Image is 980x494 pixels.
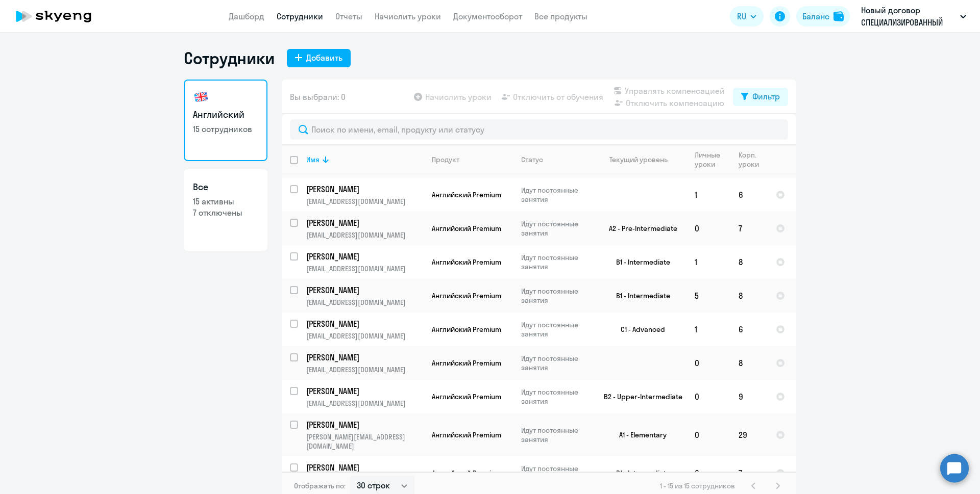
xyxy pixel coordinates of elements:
[521,253,591,271] p: Идут постоянные занятия
[687,279,730,313] td: 5
[306,419,423,430] a: [PERSON_NAME]
[534,11,587,21] a: Все продукты
[306,462,422,473] p: [PERSON_NAME]
[432,155,459,164] div: Продукт
[432,392,501,401] span: Английский Premium
[861,4,956,29] p: Новый договор СПЕЦИАЛИЗИРОВАННЫЙ ДЕПОЗИТАРИЙ ИНФИНИТУМ, СПЕЦИАЛИЗИРОВАННЫЙ ДЕПОЗИТАРИЙ ИНФИНИТУМ, АО
[521,186,591,204] p: Идут постоянные занятия
[453,11,522,21] a: Документооборот
[306,352,422,363] p: [PERSON_NAME]
[600,155,686,164] div: Текущий уровень
[730,380,768,413] td: 9
[592,245,687,279] td: B1 - Intermediate
[290,91,346,103] span: Вы выбрали: 0
[229,11,264,21] a: Дашборд
[730,346,768,380] td: 8
[193,89,209,105] img: english
[306,318,423,329] a: [PERSON_NAME]
[737,10,746,22] span: RU
[592,212,687,245] td: A2 - Pre-Intermediate
[521,464,591,482] p: Идут постоянные занятия
[739,150,767,169] div: Корп. уроки
[802,10,829,22] div: Баланс
[730,313,768,346] td: 6
[687,245,730,279] td: 1
[432,325,501,334] span: Английский Premium
[695,150,730,169] div: Личные уроки
[687,380,730,413] td: 0
[306,331,423,341] p: [EMAIL_ADDRESS][DOMAIN_NAME]
[730,212,768,245] td: 7
[834,11,844,21] img: balance
[687,212,730,245] td: 0
[730,178,768,212] td: 6
[730,279,768,313] td: 8
[521,387,591,406] p: Идут постоянные занятия
[432,291,501,300] span: Английский Premium
[856,4,971,29] button: Новый договор СПЕЦИАЛИЗИРОВАННЫЙ ДЕПОЗИТАРИЙ ИНФИНИТУМ, СПЕЦИАЛИЗИРОВАННЫЙ ДЕПОЗИТАРИЙ ИНФИНИТУМ, АО
[660,481,735,490] span: 1 - 15 из 15 сотрудников
[290,119,788,140] input: Поиск по имени, email, продукту или статусу
[306,230,423,240] p: [EMAIL_ADDRESS][DOMAIN_NAME]
[306,51,342,64] div: Добавить
[193,180,258,194] h3: Все
[730,6,764,27] button: RU
[432,224,501,233] span: Английский Premium
[193,123,258,135] p: 15 сотрудников
[306,365,423,374] p: [EMAIL_ADDRESS][DOMAIN_NAME]
[375,11,441,21] a: Начислить уроки
[432,155,512,164] div: Продукт
[521,354,591,372] p: Идут постоянные занятия
[306,184,422,195] p: [PERSON_NAME]
[306,184,423,195] a: [PERSON_NAME]
[432,358,501,368] span: Английский Premium
[687,456,730,490] td: 0
[592,413,687,456] td: A1 - Elementary
[687,346,730,380] td: 0
[521,426,591,444] p: Идут постоянные занятия
[733,88,788,106] button: Фильтр
[687,413,730,456] td: 0
[306,251,423,262] a: [PERSON_NAME]
[306,217,423,228] a: [PERSON_NAME]
[730,413,768,456] td: 29
[193,108,258,121] h3: Английский
[752,90,780,102] div: Фильтр
[730,456,768,490] td: 7
[521,219,591,238] p: Идут постоянные занятия
[306,352,423,363] a: [PERSON_NAME]
[306,197,423,206] p: [EMAIL_ADDRESS][DOMAIN_NAME]
[277,11,323,21] a: Сотрудники
[796,6,850,27] button: Балансbalance
[306,399,423,408] p: [EMAIL_ADDRESS][DOMAIN_NAME]
[521,287,591,305] p: Идут постоянные занятия
[432,190,501,199] span: Английский Premium
[193,207,258,218] p: 7 отключены
[306,251,422,262] p: [PERSON_NAME]
[730,245,768,279] td: 8
[306,264,423,273] p: [EMAIL_ADDRESS][DOMAIN_NAME]
[521,155,591,164] div: Статус
[287,49,351,67] button: Добавить
[687,178,730,212] td: 1
[306,155,423,164] div: Имя
[432,430,501,439] span: Английский Premium
[592,279,687,313] td: B1 - Intermediate
[306,462,423,473] a: [PERSON_NAME]
[695,150,723,169] div: Личные уроки
[193,196,258,207] p: 15 активны
[592,456,687,490] td: B1 - Intermediate
[739,150,761,169] div: Корп. уроки
[306,217,422,228] p: [PERSON_NAME]
[306,284,423,296] a: [PERSON_NAME]
[306,155,320,164] div: Имя
[609,155,668,164] div: Текущий уровень
[306,318,422,329] p: [PERSON_NAME]
[184,169,267,251] a: Все15 активны7 отключены
[306,385,423,397] a: [PERSON_NAME]
[687,313,730,346] td: 1
[184,80,267,161] a: Английский15 сотрудников
[521,155,543,164] div: Статус
[432,469,501,478] span: Английский Premium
